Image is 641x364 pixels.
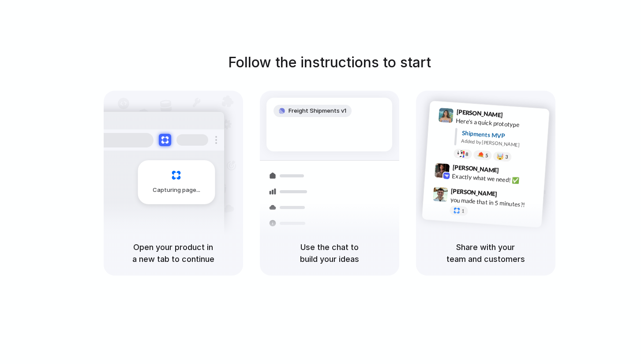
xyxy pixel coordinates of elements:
[455,116,544,131] div: Here's a quick prototype
[461,209,464,213] span: 1
[452,172,540,187] div: Exactly what we need! ✅
[450,195,538,210] div: you made that in 5 minutes?!
[465,152,468,157] span: 8
[456,107,503,120] span: [PERSON_NAME]
[485,153,488,158] span: 5
[270,241,389,265] h5: Use the chat to build your ideas
[500,190,518,201] span: 9:47 AM
[153,186,202,195] span: Capturing page
[289,107,346,115] span: Freight Shipments v1
[501,166,519,177] span: 9:42 AM
[461,129,543,143] div: Shipments MVP
[228,52,431,73] h1: Follow the instructions to start
[496,153,504,160] div: 🤯
[450,186,497,199] span: [PERSON_NAME]
[452,162,499,175] span: [PERSON_NAME]
[114,241,232,265] h5: Open your product in a new tab to continue
[505,111,523,122] span: 9:41 AM
[461,137,542,150] div: Added by [PERSON_NAME]
[505,154,508,159] span: 3
[427,241,545,265] h5: Share with your team and customers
